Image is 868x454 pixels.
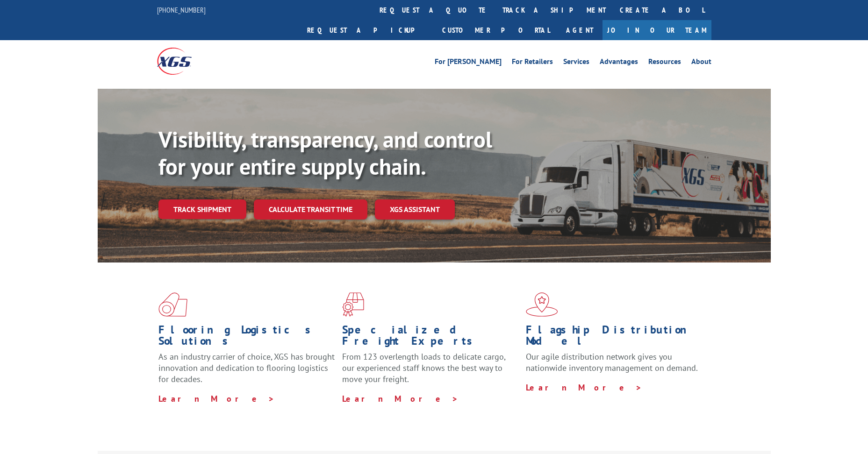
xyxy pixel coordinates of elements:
img: xgs-icon-total-supply-chain-intelligence-red [158,292,187,317]
a: Calculate transit time [254,199,367,220]
img: xgs-icon-focused-on-flooring-red [342,292,364,317]
a: Join Our Team [603,20,711,40]
a: Track shipment [158,199,246,219]
a: Agent [557,20,603,40]
a: For [PERSON_NAME] [435,58,502,68]
h1: Flooring Logistics Solutions [158,324,335,351]
a: Learn More > [158,393,275,404]
h1: Specialized Freight Experts [342,324,519,351]
img: xgs-icon-flagship-distribution-model-red [526,292,558,317]
span: Our agile distribution network gives you nationwide inventory management on demand. [526,351,698,373]
a: For Retailers [512,58,553,68]
span: As an industry carrier of choice, XGS has brought innovation and dedication to flooring logistics... [158,351,335,384]
a: Request a pickup [300,20,435,40]
h1: Flagship Distribution Model [526,324,703,351]
a: About [691,58,711,68]
a: Learn More > [526,382,642,393]
a: Customer Portal [435,20,557,40]
a: Advantages [600,58,638,68]
a: Learn More > [342,393,459,404]
p: From 123 overlength loads to delicate cargo, our experienced staff knows the best way to move you... [342,351,519,393]
a: XGS ASSISTANT [375,199,455,220]
a: Resources [648,58,681,68]
a: Services [563,58,589,68]
a: [PHONE_NUMBER] [157,5,206,14]
b: Visibility, transparency, and control for your entire supply chain. [158,125,492,181]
